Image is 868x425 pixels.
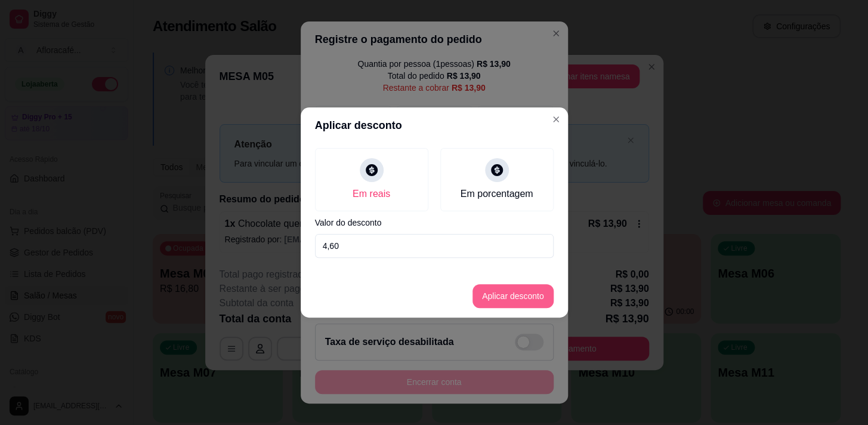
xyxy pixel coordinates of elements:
[353,187,390,201] div: Em reais
[315,218,554,227] label: Valor do desconto
[546,110,566,129] button: Close
[461,187,533,201] div: Em porcentagem
[315,234,554,258] input: Valor do desconto
[301,107,568,143] header: Aplicar desconto
[472,284,554,308] button: Aplicar desconto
